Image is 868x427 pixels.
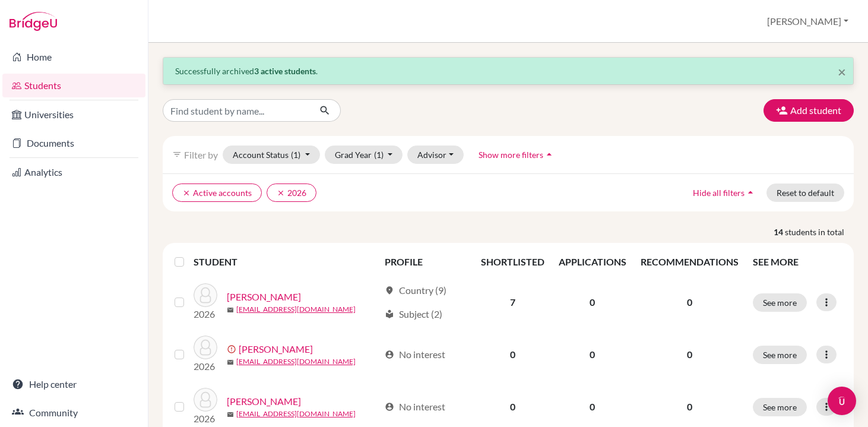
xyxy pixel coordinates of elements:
span: mail [227,359,234,366]
button: See more [753,346,807,364]
td: 7 [474,276,552,328]
strong: 3 active students [254,66,316,76]
p: Successfully archived . [175,65,841,77]
p: 2026 [194,359,217,374]
span: (1) [291,150,300,160]
span: mail [227,411,234,418]
i: clear [277,189,285,197]
p: 0 [641,295,739,309]
a: Help center [2,372,145,396]
a: Students [2,74,145,97]
td: 0 [474,328,552,381]
th: APPLICATIONS [552,248,633,276]
img: Barker, Ren [194,336,217,359]
button: Grad Year(1) [325,146,403,164]
span: Hide all filters [693,188,745,198]
p: 2026 [194,412,217,426]
a: Universities [2,103,145,126]
span: error_outline [227,344,239,354]
a: Home [2,45,145,69]
i: arrow_drop_up [543,148,555,160]
img: Barker, Ren [194,283,217,307]
input: Find student by name... [163,99,310,122]
div: No interest [385,347,445,362]
span: Show more filters [479,150,543,160]
button: Advisor [407,146,464,164]
td: 0 [552,328,633,381]
button: See more [753,293,807,312]
a: Analytics [2,160,145,184]
button: clearActive accounts [172,184,262,202]
p: 2026 [194,307,217,321]
span: location_on [385,286,394,295]
span: (1) [374,150,384,160]
button: [PERSON_NAME] [762,10,854,33]
a: [EMAIL_ADDRESS][DOMAIN_NAME] [236,409,356,419]
i: filter_list [172,150,182,159]
button: Account Status(1) [223,146,320,164]
a: [EMAIL_ADDRESS][DOMAIN_NAME] [236,304,356,315]
div: Country (9) [385,283,446,298]
i: clear [182,189,191,197]
button: Reset to default [766,184,844,202]
span: students in total [785,226,854,238]
span: Filter by [184,149,218,160]
button: Hide all filtersarrow_drop_up [683,184,766,202]
th: SEE MORE [746,248,849,276]
a: [PERSON_NAME] [227,394,301,409]
img: Choi, Hyunho [194,388,217,412]
div: No interest [385,400,445,414]
strong: 14 [774,226,785,238]
button: Add student [764,99,854,122]
a: Community [2,401,145,425]
div: Open Intercom Messenger [828,387,856,415]
p: 0 [641,400,739,414]
p: 0 [641,347,739,362]
span: account_circle [385,350,394,359]
th: STUDENT [194,248,378,276]
div: Subject (2) [385,307,442,321]
a: [PERSON_NAME] [227,290,301,304]
i: arrow_drop_up [745,186,756,198]
th: PROFILE [378,248,474,276]
a: [EMAIL_ADDRESS][DOMAIN_NAME] [236,356,356,367]
a: [PERSON_NAME] [239,342,313,356]
img: Bridge-U [9,12,57,31]
th: SHORTLISTED [474,248,552,276]
span: local_library [385,309,394,319]
th: RECOMMENDATIONS [633,248,746,276]
button: clear2026 [267,184,316,202]
span: mail [227,306,234,314]
button: Show more filtersarrow_drop_up [468,146,565,164]
button: Close [838,65,846,79]
a: Documents [2,131,145,155]
button: See more [753,398,807,416]
span: account_circle [385,402,394,412]
span: × [838,63,846,80]
td: 0 [552,276,633,328]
